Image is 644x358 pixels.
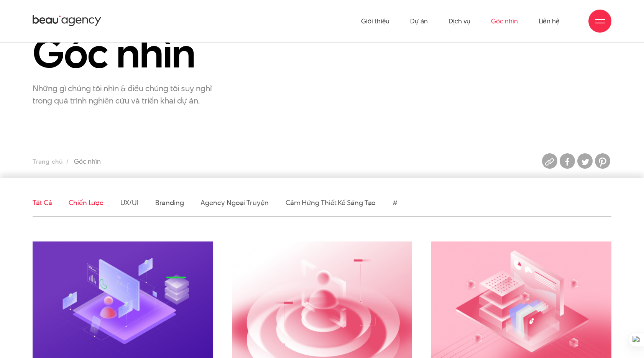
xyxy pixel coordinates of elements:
[33,198,52,207] a: Tất cả
[33,31,213,75] h1: Góc nhìn
[120,198,139,207] a: UX/UI
[33,157,62,166] a: Trang chủ
[393,198,398,207] a: #
[155,198,184,207] a: Branding
[69,198,103,207] a: Chiến lược
[200,198,268,207] a: Agency ngoại truyện
[33,82,213,107] p: Những gì chúng tôi nhìn & điều chúng tôi suy nghĩ trong quá trình nghiên cứu và triển khai dự án.
[286,198,376,207] a: Cảm hứng thiết kế sáng tạo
